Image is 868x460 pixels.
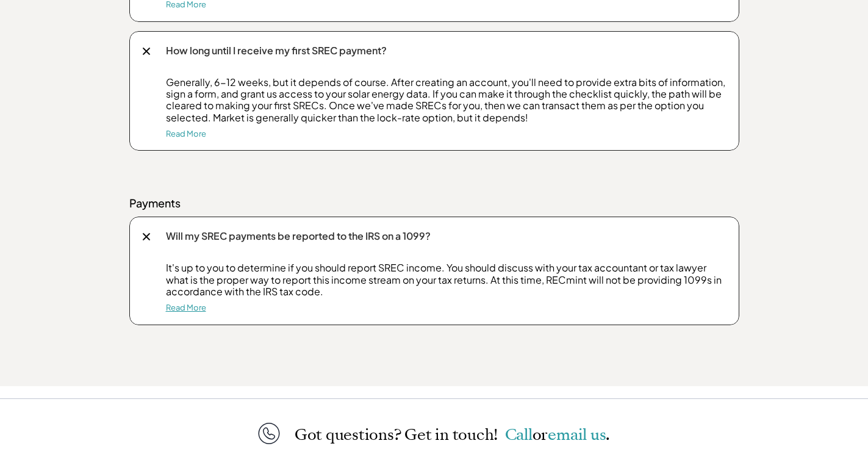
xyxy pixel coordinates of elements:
p: Will my SREC payments be reported to the IRS on a 1099? [166,229,727,243]
p: Got questions? Get in touch! [295,426,610,443]
a: Read More [166,129,206,138]
p: Generally, 6-12 weeks, but it depends of course. After creating an account, you'll need to provid... [166,76,727,123]
p: It's up to you to determine if you should report SREC income. You should discuss with your tax ac... [166,262,727,297]
a: Call [505,424,533,445]
p: Payments [129,196,739,210]
a: email us [548,424,606,445]
span: or [533,424,548,445]
span: . [606,424,610,445]
p: How long until I receive my first SREC payment? [166,43,727,58]
a: Read More [166,303,206,312]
